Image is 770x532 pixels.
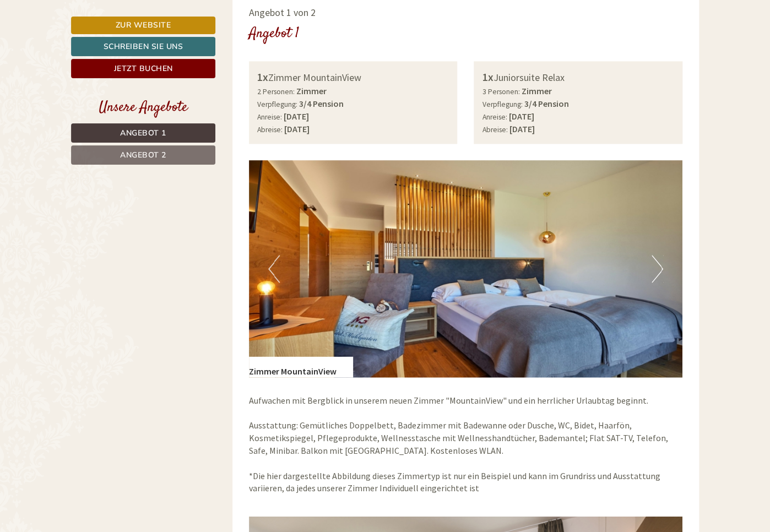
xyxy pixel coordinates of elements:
[482,87,519,96] small: 3 Personen:
[71,59,215,78] a: Jetzt buchen
[194,8,240,27] div: Freitag
[264,53,417,61] small: 23:41
[482,125,507,134] small: Abreise:
[249,160,683,377] img: image
[508,111,534,122] b: [DATE]
[71,97,215,118] div: Unsere Angebote
[299,98,344,109] b: 3/4 Pension
[71,17,215,34] a: Zur Website
[257,100,297,109] small: Verpflegung:
[120,150,166,160] span: Angebot 2
[257,112,282,122] small: Anreise:
[264,32,417,41] div: Sie
[257,125,283,134] small: Abreise:
[482,100,522,109] small: Verpflegung:
[249,356,353,377] div: Zimmer MountainView
[249,394,683,495] p: Aufwachen mit Bergblick in unserem neuen Zimmer "MountainView" und ein herrlicher Urlaubtag begin...
[120,128,166,138] span: Angebot 1
[482,69,674,85] div: Juniorsuite Relax
[521,85,551,96] b: Zimmer
[482,112,507,122] small: Anreise:
[482,70,493,84] b: 1x
[652,255,663,283] button: Next
[257,69,449,85] div: Zimmer MountainView
[257,70,268,84] b: 1x
[368,290,434,310] button: Senden
[257,87,295,96] small: 2 Personen:
[284,111,309,122] b: [DATE]
[524,98,568,109] b: 3/4 Pension
[249,6,316,19] span: Angebot 1 von 2
[259,30,426,63] div: Guten Tag, wie können wir Ihnen helfen?
[71,37,215,56] a: Schreiben Sie uns
[509,123,534,134] b: [DATE]
[284,123,310,134] b: [DATE]
[249,24,299,44] div: Angebot 1
[296,85,327,96] b: Zimmer
[268,255,280,283] button: Previous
